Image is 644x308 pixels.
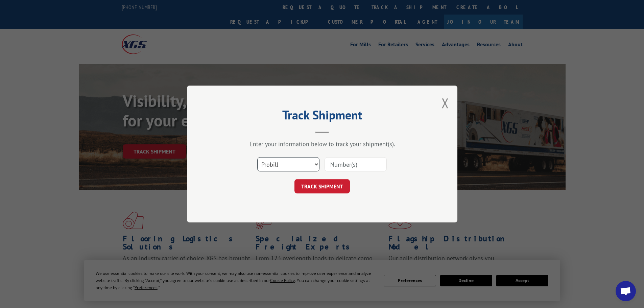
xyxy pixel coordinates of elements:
[294,179,350,193] button: TRACK SHIPMENT
[221,110,424,123] h2: Track Shipment
[442,94,449,112] button: Close modal
[221,140,424,148] div: Enter your information below to track your shipment(s).
[616,281,636,301] a: Open chat
[325,157,387,171] input: Number(s)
